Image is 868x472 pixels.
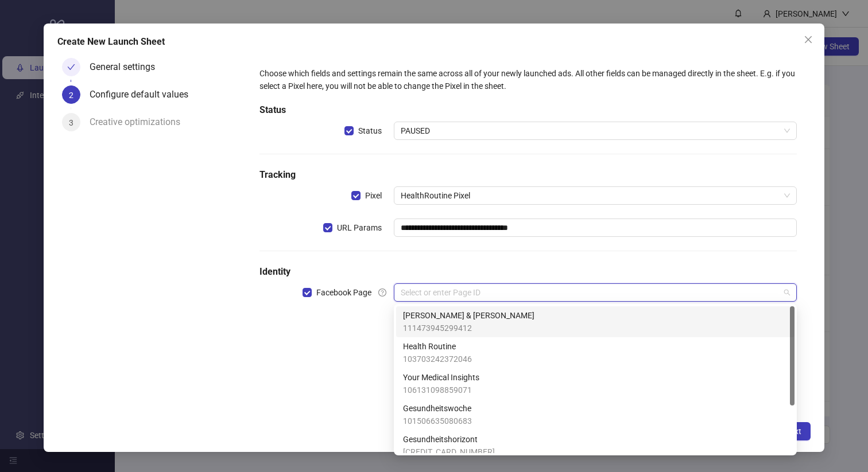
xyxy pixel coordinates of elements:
[396,306,795,337] div: Dr. Lindner & Dr. Schneider
[259,103,797,117] h5: Status
[90,85,197,104] div: Configure default values
[403,309,534,322] span: [PERSON_NAME] & [PERSON_NAME]
[259,67,797,92] div: Choose which fields and settings remain the same across all of your newly launched ads. All other...
[396,337,795,368] div: Health Routine
[259,265,797,279] h5: Identity
[804,35,813,44] span: close
[403,446,495,458] span: [CREDIT_CARD_NUMBER]
[403,415,472,427] span: 101506635080683
[403,322,534,334] span: 111473945299412
[403,384,479,396] span: 106131098859071
[332,221,386,234] span: URL Params
[396,399,795,430] div: Gesundheitswoche
[396,368,795,399] div: Your Medical Insights
[403,340,472,353] span: Health Routine
[354,124,386,137] span: Status
[67,63,75,71] span: check
[403,371,479,384] span: Your Medical Insights
[378,288,386,297] span: question-circle
[403,353,472,365] span: 103703242372046
[312,286,376,299] span: Facebook Page
[403,402,472,415] span: Gesundheitswoche
[401,122,790,139] span: PAUSED
[401,187,790,204] span: HealthRoutine Pixel
[396,430,795,461] div: Gesundheitshorizont
[90,113,189,131] div: Creative optimizations
[69,118,73,127] span: 3
[259,168,797,182] h5: Tracking
[799,30,817,49] button: Close
[69,91,73,100] span: 2
[403,433,495,446] span: Gesundheitshorizont
[361,189,386,202] span: Pixel
[57,35,811,49] div: Create New Launch Sheet
[90,58,164,76] div: General settings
